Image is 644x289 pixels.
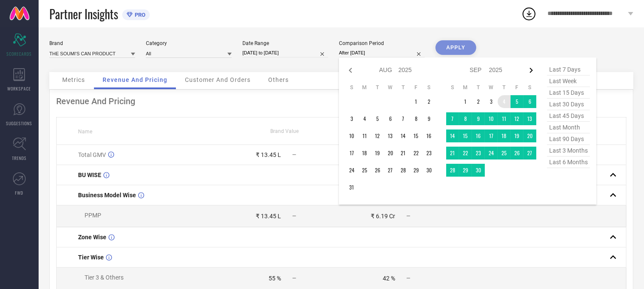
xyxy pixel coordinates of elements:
[256,213,281,220] div: ₹ 13.45 L
[269,275,281,282] div: 55 %
[521,6,537,21] div: Open download list
[384,147,397,160] td: Wed Aug 20 2025
[523,95,536,108] td: Sat Sep 06 2025
[371,164,384,177] td: Tue Aug 26 2025
[397,112,410,125] td: Thu Aug 07 2025
[423,112,435,125] td: Sat Aug 09 2025
[345,84,358,91] th: Sunday
[547,75,590,87] span: last week
[523,84,536,91] th: Saturday
[459,84,472,91] th: Monday
[498,129,511,142] td: Thu Sep 18 2025
[292,275,296,281] span: —
[459,129,472,142] td: Mon Sep 15 2025
[472,112,485,125] td: Tue Sep 09 2025
[270,128,299,134] span: Brand Value
[371,147,384,160] td: Tue Aug 19 2025
[345,129,358,142] td: Sun Aug 10 2025
[523,147,536,160] td: Sat Sep 27 2025
[523,129,536,142] td: Sat Sep 20 2025
[446,112,459,125] td: Sun Sep 07 2025
[345,65,356,75] div: Previous month
[446,84,459,91] th: Sunday
[15,190,24,196] span: FWD
[384,164,397,177] td: Wed Aug 27 2025
[459,95,472,108] td: Mon Sep 01 2025
[371,213,395,220] div: ₹ 6.19 Cr
[256,151,281,158] div: ₹ 13.45 L
[78,129,92,135] span: Name
[358,147,371,160] td: Mon Aug 18 2025
[410,129,423,142] td: Fri Aug 15 2025
[49,5,118,23] span: Partner Insights
[345,147,358,160] td: Sun Aug 17 2025
[358,164,371,177] td: Mon Aug 25 2025
[498,84,511,91] th: Thursday
[345,164,358,177] td: Sun Aug 24 2025
[133,12,145,18] span: PRO
[268,76,289,83] span: Others
[339,40,425,46] div: Comparison Period
[384,112,397,125] td: Wed Aug 06 2025
[472,84,485,91] th: Tuesday
[485,95,498,108] td: Wed Sep 03 2025
[423,147,435,160] td: Sat Aug 23 2025
[547,64,590,75] span: last 7 days
[547,157,590,168] span: last 6 months
[339,48,425,57] input: Select comparison period
[384,129,397,142] td: Wed Aug 13 2025
[485,129,498,142] td: Wed Sep 17 2025
[472,164,485,177] td: Tue Sep 30 2025
[6,120,33,126] span: SUGGESTIONS
[485,84,498,91] th: Wednesday
[358,129,371,142] td: Mon Aug 11 2025
[472,95,485,108] td: Tue Sep 02 2025
[78,234,106,241] span: Zone Wise
[459,112,472,125] td: Mon Sep 08 2025
[78,192,136,199] span: Business Model Wise
[85,212,101,219] span: PPMP
[62,76,85,83] span: Metrics
[423,95,435,108] td: Sat Aug 02 2025
[547,110,590,122] span: last 45 days
[12,155,27,161] span: TRENDS
[292,213,296,219] span: —
[292,152,296,158] span: —
[547,133,590,145] span: last 90 days
[498,147,511,160] td: Thu Sep 25 2025
[371,112,384,125] td: Tue Aug 05 2025
[523,112,536,125] td: Sat Sep 13 2025
[358,112,371,125] td: Mon Aug 04 2025
[345,112,358,125] td: Sun Aug 03 2025
[485,112,498,125] td: Wed Sep 10 2025
[406,213,410,219] span: —
[498,112,511,125] td: Thu Sep 11 2025
[498,95,511,108] td: Thu Sep 04 2025
[384,84,397,91] th: Wednesday
[78,151,106,158] span: Total GMV
[146,40,232,46] div: Category
[56,96,626,106] div: Revenue And Pricing
[78,172,101,178] span: BU WISE
[547,87,590,99] span: last 15 days
[511,147,523,160] td: Fri Sep 26 2025
[511,112,523,125] td: Fri Sep 12 2025
[446,147,459,160] td: Sun Sep 21 2025
[485,147,498,160] td: Wed Sep 24 2025
[446,164,459,177] td: Sun Sep 28 2025
[423,84,435,91] th: Saturday
[410,84,423,91] th: Friday
[185,76,251,83] span: Customer And Orders
[242,40,328,46] div: Date Range
[397,84,410,91] th: Thursday
[547,122,590,133] span: last month
[371,84,384,91] th: Tuesday
[7,51,32,57] span: SCORECARDS
[8,85,31,92] span: WORKSPACE
[397,129,410,142] td: Thu Aug 14 2025
[526,65,536,75] div: Next month
[242,48,328,57] input: Select date range
[397,147,410,160] td: Thu Aug 21 2025
[547,145,590,157] span: last 3 months
[410,147,423,160] td: Fri Aug 22 2025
